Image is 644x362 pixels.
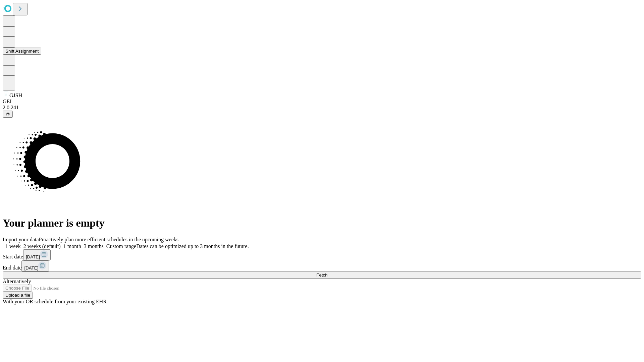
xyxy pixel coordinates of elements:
[21,260,49,271] button: [DATE]
[26,254,40,259] span: [DATE]
[3,237,39,242] span: Import your data
[3,105,641,111] div: 2.0.241
[3,111,13,118] button: @
[5,112,10,117] span: @
[9,93,22,98] span: GJSH
[3,292,33,299] button: Upload a file
[24,265,38,270] span: [DATE]
[136,243,249,249] span: Dates can be optimized up to 3 months in the future.
[3,260,641,271] div: End date
[3,99,641,105] div: GEI
[3,271,641,279] button: Fetch
[39,237,180,242] span: Proactively plan more efficient schedules in the upcoming weeks.
[3,249,641,260] div: Start date
[63,243,81,249] span: 1 month
[23,249,51,260] button: [DATE]
[3,299,107,304] span: With your OR schedule from your existing EHR
[3,217,641,229] h1: Your planner is empty
[23,243,61,249] span: 2 weeks (default)
[316,273,327,278] span: Fetch
[84,243,104,249] span: 3 months
[3,48,41,55] button: Shift Assignment
[5,243,21,249] span: 1 week
[3,279,31,284] span: Alternatively
[106,243,136,249] span: Custom range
